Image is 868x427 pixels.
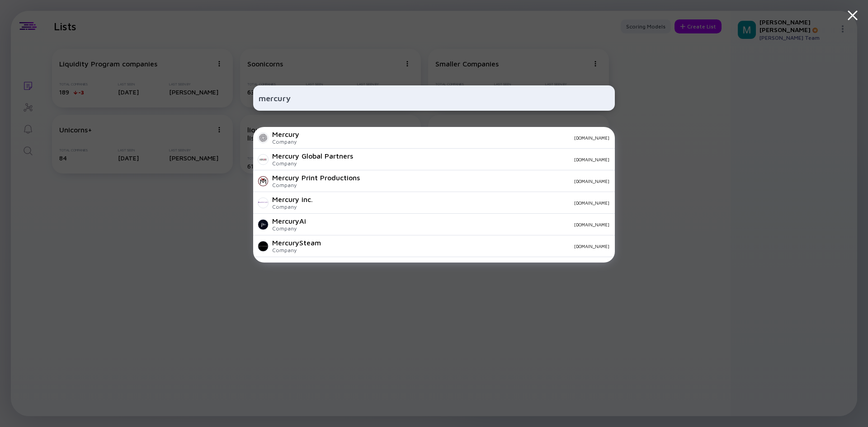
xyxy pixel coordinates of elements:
[272,152,353,160] div: Mercury Global Partners
[272,138,299,145] div: Company
[272,225,306,232] div: Company
[272,217,306,225] div: MercuryAi
[272,174,360,182] div: Mercury Print Productions
[272,195,313,203] div: Mercury inc.
[272,182,360,188] div: Company
[313,222,609,227] div: [DOMAIN_NAME]
[328,244,609,249] div: [DOMAIN_NAME]
[272,203,313,210] div: Company
[272,160,353,167] div: Company
[307,135,609,141] div: [DOMAIN_NAME]
[272,130,299,138] div: Mercury
[367,178,609,184] div: [DOMAIN_NAME]
[272,247,321,253] div: Company
[272,260,303,268] div: Mercuryo
[272,239,321,247] div: MercurySteam
[320,200,609,206] div: [DOMAIN_NAME]
[360,157,609,162] div: [DOMAIN_NAME]
[259,90,609,106] input: Search Company or Investor...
